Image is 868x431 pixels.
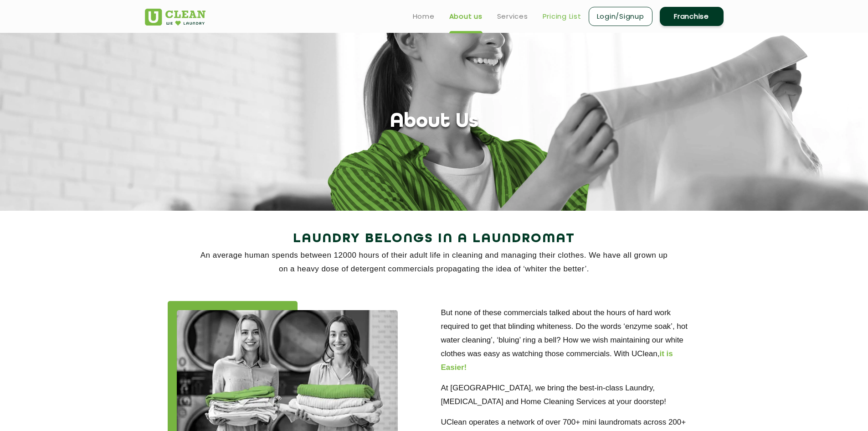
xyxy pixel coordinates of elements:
[441,306,701,374] p: But none of these commercials talked about the hours of hard work required to get that blinding w...
[660,7,724,26] a: Franchise
[145,228,724,250] h2: Laundry Belongs in a Laundromat
[145,249,724,276] p: An average human spends between 12000 hours of their adult life in cleaning and managing their cl...
[497,11,528,22] a: Services
[543,11,581,22] a: Pricing List
[441,381,701,409] p: At [GEOGRAPHIC_DATA], we bring the best-in-class Laundry, [MEDICAL_DATA] and Home Cleaning Servic...
[449,11,483,22] a: About us
[390,110,478,134] h1: About Us
[413,11,435,22] a: Home
[145,9,205,26] img: UClean Laundry and Dry Cleaning
[589,7,652,26] a: Login/Signup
